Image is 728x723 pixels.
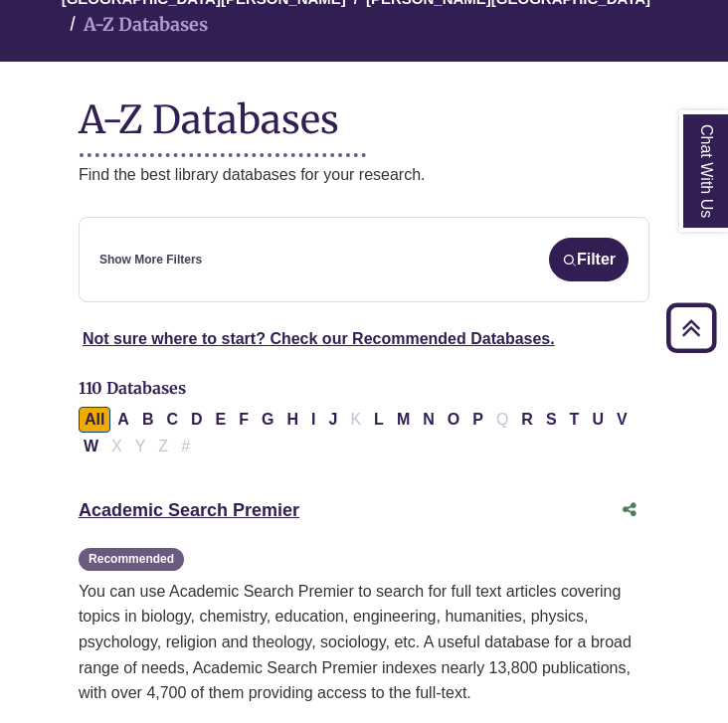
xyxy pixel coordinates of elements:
li: A-Z Databases [62,11,208,40]
button: Filter Results S [540,407,563,433]
button: Filter Results F [233,407,255,433]
button: Filter Results O [442,407,465,433]
p: You can use Academic Search Premier to search for full text articles covering topics in biology, ... [79,579,649,706]
button: Filter Results P [466,407,489,433]
button: Filter Results A [111,407,135,433]
h1: A-Z Databases [79,82,649,142]
button: Filter Results N [417,407,441,433]
span: 110 Databases [79,378,186,398]
button: Filter Results T [564,407,586,433]
button: Filter [549,238,629,281]
button: Filter Results C [160,407,184,433]
button: All [79,407,110,433]
a: Back to Top [659,314,723,341]
button: Filter Results I [305,407,321,433]
a: Show More Filters [99,251,202,270]
div: Alpha-list to filter by first letter of database name [79,410,636,453]
span: Recommended [79,548,184,571]
button: Filter Results U [586,407,610,433]
button: Filter Results E [210,407,233,433]
button: Filter Results J [323,407,344,433]
button: Filter Results D [185,407,209,433]
button: Filter Results H [281,407,305,433]
button: Filter Results M [391,407,416,433]
button: Filter Results G [256,407,279,433]
a: Not sure where to start? Check our Recommended Databases. [83,330,555,347]
p: Find the best library databases for your research. [79,162,649,188]
a: Academic Search Premier [79,500,299,520]
button: Share this database [610,491,649,529]
button: Filter Results B [136,407,160,433]
button: Filter Results V [611,407,634,433]
button: Filter Results W [78,434,104,459]
button: Filter Results L [368,407,390,433]
button: Filter Results R [515,407,539,433]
